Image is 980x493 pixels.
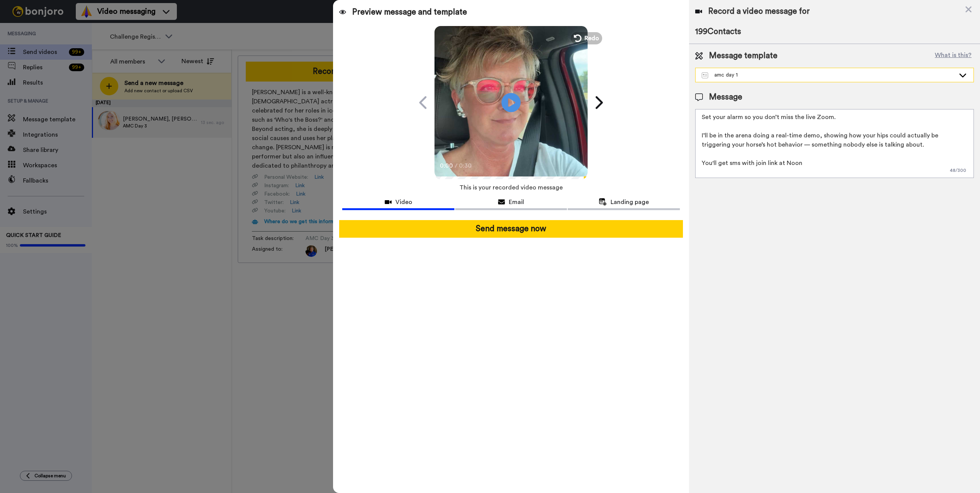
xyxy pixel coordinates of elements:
textarea: Set your alarm so you don’t miss the live Zoom. I’ll be in the arena doing a real-time demo, show... [695,109,974,178]
span: Landing page [611,198,649,207]
span: 0:00 [440,161,453,170]
span: Message template [709,50,777,62]
div: amc day 1 [702,71,955,79]
span: Video [395,198,412,207]
span: This is your recorded video message [459,179,563,196]
button: Send message now [339,220,683,238]
span: / [455,161,457,170]
button: What is this? [933,50,974,62]
img: Message-temps.svg [702,72,708,78]
span: 0:30 [459,161,472,170]
span: Message [709,91,742,103]
span: Email [509,198,524,207]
